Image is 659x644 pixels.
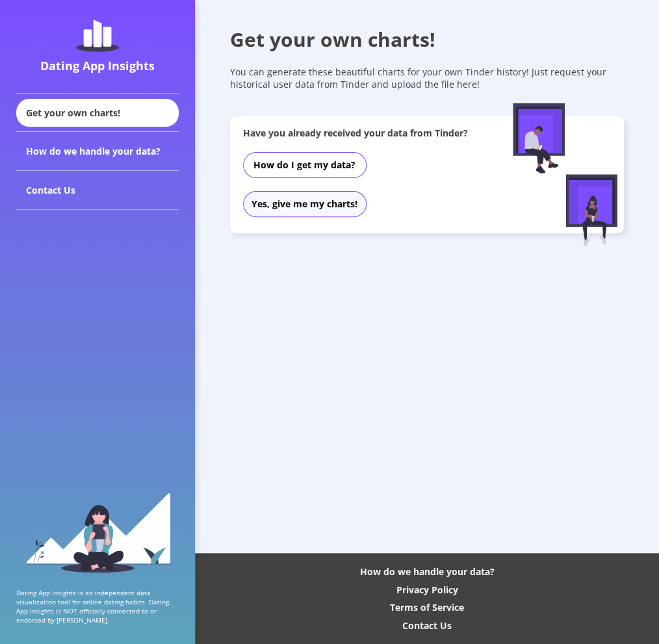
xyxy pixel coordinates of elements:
[25,491,171,573] img: sidebar_girl.91b9467e.svg
[513,103,565,174] img: male-figure-sitting.c9faa881.svg
[16,171,179,210] div: Contact Us
[76,19,119,52] img: dating-app-insights-logo.5abe6921.svg
[230,66,625,90] div: You can generate these beautiful charts for your own Tinder history! Just request your historical...
[402,619,452,632] div: Contact Us
[16,588,179,625] p: Dating App Insights is an independent data visualization tool for online dating habits. Dating Ap...
[565,174,617,246] img: female-figure-sitting.afd5d174.svg
[230,26,625,53] div: Get your own charts!
[243,127,501,139] div: Have you already received your data from Tinder?
[243,152,367,178] button: How do I get my data?
[396,584,458,596] div: Privacy Policy
[16,132,179,171] div: How do we handle your data?
[360,565,495,578] div: How do we handle your data?
[390,601,464,613] div: Terms of Service
[16,99,179,127] div: Get your own charts!
[243,191,367,217] button: Yes, give me my charts!
[19,58,175,73] div: Dating App Insights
